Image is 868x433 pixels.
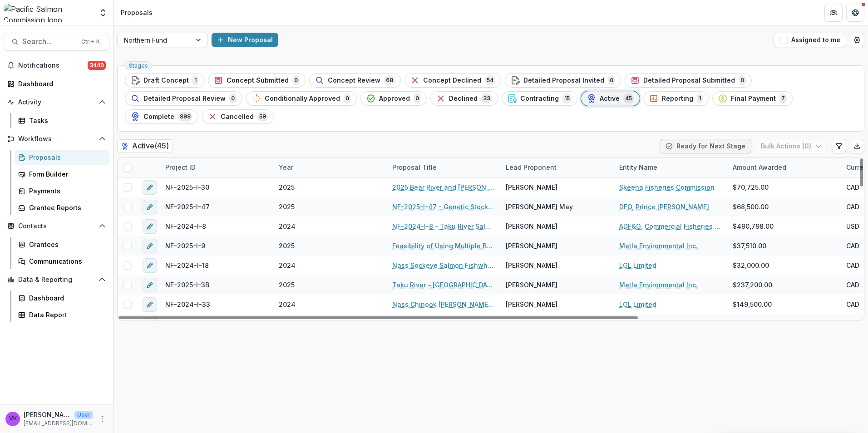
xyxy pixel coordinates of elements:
span: 2024 [279,221,296,231]
a: LGL Limited [619,261,656,270]
button: Get Help [846,4,864,22]
span: CAD [846,280,859,290]
a: NF-2024-I-8 - Taku River Salmon Stock Assessment [392,221,495,231]
a: Skeena Fisheries Commission [619,182,715,192]
span: [PERSON_NAME] [506,182,557,192]
button: Open Activity [4,95,109,109]
span: NF-2025-I-30 [165,182,209,192]
span: [PERSON_NAME] [506,280,557,290]
button: Concept Submitted0 [208,73,306,88]
div: Grantee Reports [29,203,102,212]
span: 2025 [279,280,295,290]
div: Project ID [160,162,201,172]
span: CAD [846,202,859,212]
div: Lead Proponent [500,162,562,172]
div: Grantees [29,240,102,249]
button: Concept Review68 [309,73,401,88]
span: [PERSON_NAME] [506,221,557,231]
a: Feasibility of Using Multiple Beam Sonar for Enumeration of Tatsamenie Lake Smolt Outmigration [392,241,495,251]
button: Bulk Actions (0) [755,139,828,153]
button: Search... [4,33,109,51]
a: ADF&G, Commercial Fisheries Division ([GEOGRAPHIC_DATA]) [619,221,722,231]
button: Detailed Proposal Review0 [125,91,242,106]
div: Proposal Title [387,162,442,172]
div: Form Builder [29,169,102,179]
span: NF-2024-I-33 [165,300,210,309]
button: Declined33 [430,91,498,106]
div: Proposals [29,153,102,162]
span: CAD [846,182,859,192]
button: Approved0 [360,91,427,106]
span: $490,798.00 [733,221,774,231]
a: [GEOGRAPHIC_DATA][US_STATE], College of Fisheries and Ocean Sciences, [GEOGRAPHIC_DATA] [619,319,722,329]
span: USD [846,319,859,329]
button: Contracting15 [502,91,577,106]
div: Tasks [29,116,102,125]
div: Year [273,157,387,177]
a: Communications [15,254,109,269]
div: Amount Awarded [727,157,841,177]
span: CAD [846,261,859,270]
span: Activity [18,98,95,106]
button: Final Payment7 [712,91,793,106]
button: Complete898 [125,109,198,124]
button: edit [143,180,157,195]
div: Dashboard [29,293,102,303]
span: [PERSON_NAME] [506,300,557,309]
span: $37,510.00 [733,241,766,251]
span: CAD [846,241,859,251]
div: Entity Name [614,157,727,177]
span: Draft Concept [143,77,189,84]
span: [PERSON_NAME] [506,241,557,251]
span: 0 [739,75,746,85]
div: Lead Proponent [500,157,614,177]
span: NF-2024-I-8 [165,221,206,231]
span: Cancelled [221,113,254,121]
p: [PERSON_NAME] [24,410,71,419]
button: Open Data & Reporting [4,272,109,287]
span: Final Payment [731,95,776,103]
span: 45 [623,93,634,103]
button: Open entity switcher [97,4,109,22]
button: edit [143,200,157,214]
button: Conditionally Approved0 [246,91,357,106]
span: NF-2025-I-3B [165,280,209,290]
span: $26,840.00 [733,319,769,329]
div: Proposal Title [387,157,500,177]
a: Grantees [15,237,109,252]
a: Metla Environmental Inc. [619,280,698,290]
span: $68,500.00 [733,202,769,212]
span: Concept Submitted [227,77,289,84]
p: [EMAIL_ADDRESS][DOMAIN_NAME] [24,419,93,428]
p: User [74,411,93,419]
button: Open Contacts [4,219,109,233]
span: 0 [229,93,237,103]
a: Metla Environmental Inc. [619,241,698,251]
a: Nass Chinook [PERSON_NAME]-Recapture and Genetic Project 2024 [392,300,495,309]
span: Workflows [18,135,95,143]
div: Project ID [160,157,273,177]
span: CAD [846,300,859,309]
span: 54 [485,75,495,85]
span: Data & Reporting [18,276,95,284]
div: Data Report [29,310,102,320]
span: Reporting [662,95,693,103]
span: NF-2025-I-9 [165,241,205,251]
div: Communications [29,256,102,266]
div: Victor Keong [9,416,17,422]
button: Open table manager [850,33,864,47]
button: Reporting1 [643,91,709,106]
span: Conditionally Approved [265,95,340,103]
span: Approved [379,95,410,103]
button: Export table data [850,139,864,153]
span: Declined [449,95,478,103]
button: edit [143,278,157,292]
span: 2024 [279,261,296,270]
button: Detailed Proposal Invited0 [505,73,621,88]
span: 1 [697,93,703,103]
span: 33 [481,93,492,103]
span: 2025 [279,182,295,192]
span: Concept Review [328,77,380,84]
